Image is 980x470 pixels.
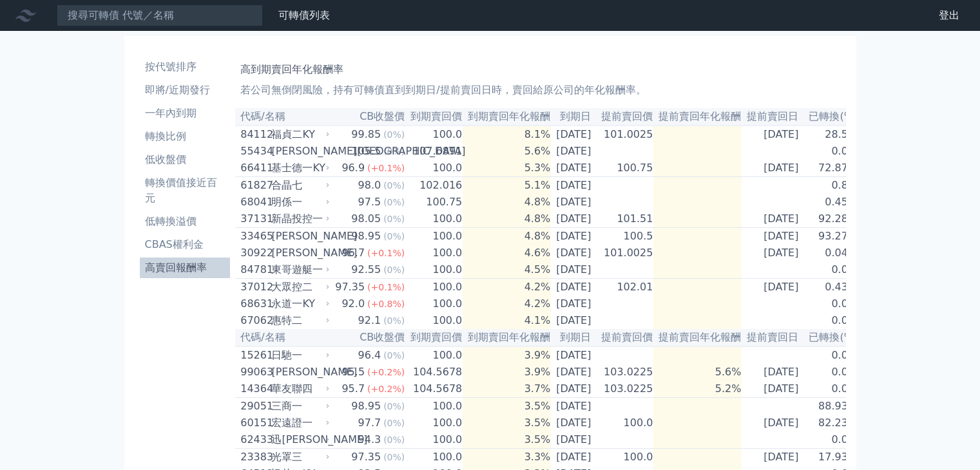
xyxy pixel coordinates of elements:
td: 101.0025 [596,245,653,261]
div: [PERSON_NAME] [271,229,327,244]
div: 光罩三 [271,449,327,465]
span: (0%) [383,231,405,241]
td: 4.6% [463,245,551,261]
td: 100.0 [405,415,463,431]
td: 0.0% [803,312,858,329]
div: 68631 [240,296,268,312]
td: 4.8% [463,228,551,245]
div: 明係一 [271,194,327,210]
th: 已轉換(%) [803,108,858,126]
td: 5.3% [463,160,551,177]
div: 98.95 [349,229,383,244]
a: 一年內到期 [140,103,231,124]
a: 轉換價值接近百元 [140,173,231,209]
td: 88.93% [803,398,858,415]
td: 4.5% [463,261,551,279]
div: 98.05 [349,211,383,227]
div: 94.3 [356,432,384,447]
th: 代碼/名稱 [235,329,332,346]
a: 低收盤價 [140,149,231,170]
li: 轉換價值接近百元 [140,175,231,206]
div: 95.7 [339,381,367,397]
td: 4.2% [463,296,551,312]
td: [DATE] [551,431,596,449]
td: [DATE] [551,211,596,228]
span: (0%) [383,129,405,140]
div: 66411 [240,160,268,176]
td: 104.5678 [405,381,463,398]
div: 97.35 [332,279,367,295]
a: 按代號排序 [140,57,231,77]
td: 100.75 [596,160,653,177]
th: 到期賣回年化報酬 [463,108,551,126]
span: (+0.2%) [367,384,405,394]
td: [DATE] [742,381,803,398]
td: 72.87% [803,160,858,177]
td: 3.9% [463,364,551,381]
td: 0.43% [803,279,858,296]
th: 代碼/名稱 [235,108,332,126]
a: 高賣回報酬率 [140,258,231,278]
td: [DATE] [742,245,803,261]
div: 三商一 [271,399,327,414]
th: 提前賣回日 [742,108,803,126]
td: 0.0% [803,364,858,381]
div: 62433 [240,432,268,447]
td: 3.5% [463,398,551,415]
td: [DATE] [551,415,596,431]
div: [PERSON_NAME] [271,364,327,380]
div: 67062 [240,313,268,328]
td: [DATE] [551,245,596,261]
th: 提前賣回日 [742,329,803,346]
div: 97.35 [349,449,383,465]
span: (0%) [383,452,405,462]
div: [PERSON_NAME] [271,245,327,261]
th: CB收盤價 [332,329,405,346]
div: 105.5 [349,144,383,159]
td: 0.0% [803,261,858,279]
td: [DATE] [551,261,596,279]
li: CBAS權利金 [140,237,231,252]
td: 4.2% [463,279,551,296]
td: 3.5% [463,415,551,431]
p: 若公司無倒閉風險，持有可轉債直到到期日/提前賣回日時，賣回給原公司的年化報酬率。 [240,82,840,98]
span: (+0.1%) [367,163,405,173]
div: 29051 [240,399,268,414]
td: 0.0% [803,346,858,364]
a: 轉換比例 [140,126,231,147]
div: 84781 [240,262,268,277]
span: (0%) [383,315,405,326]
h1: 高到期賣回年化報酬率 [240,62,840,77]
td: 28.5% [803,126,858,143]
td: 102.01 [596,279,653,296]
li: 轉換比例 [140,129,231,144]
td: 100.0 [405,279,463,296]
div: 61827 [240,178,268,193]
td: 5.2% [653,381,742,398]
td: [DATE] [742,211,803,228]
div: 新晶投控一 [271,211,327,227]
td: 100.0 [405,261,463,279]
td: 5.6% [463,143,551,160]
div: 福貞二KY [271,127,327,142]
th: 到期賣回價 [405,329,463,346]
td: [DATE] [551,364,596,381]
span: (0%) [383,197,405,207]
td: 100.0 [405,398,463,415]
a: 登出 [928,5,970,26]
a: 低轉換溢價 [140,211,231,232]
span: (0%) [383,180,405,191]
td: [DATE] [742,279,803,296]
div: 84112 [240,127,268,142]
div: 60151 [240,415,268,431]
td: 100.0 [405,245,463,261]
div: 宏遠證一 [271,415,327,431]
td: [DATE] [742,364,803,381]
th: 提前賣回年化報酬 [653,329,742,346]
div: 合晶七 [271,178,327,193]
td: [DATE] [551,160,596,177]
td: 3.9% [463,346,551,364]
input: 搜尋可轉債 代號／名稱 [57,5,263,26]
div: 惠特二 [271,313,327,328]
td: 107.6891 [405,143,463,160]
